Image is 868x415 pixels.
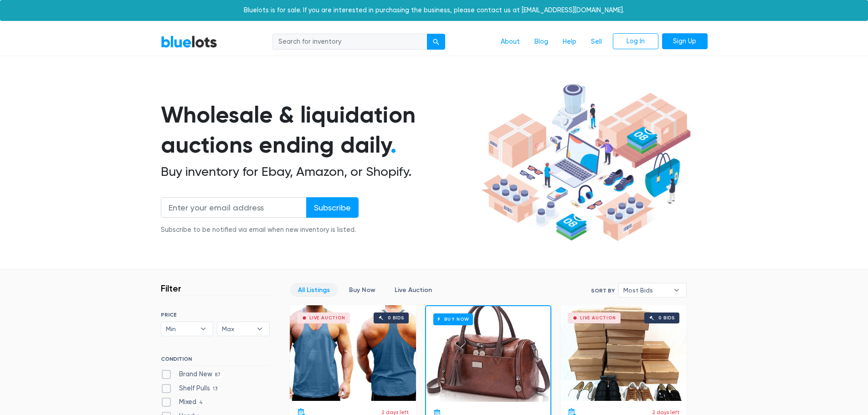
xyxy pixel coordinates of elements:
[161,397,206,407] label: Mixed
[613,33,658,50] a: Log In
[161,369,224,379] label: Brand New
[623,283,669,297] span: Most Bids
[560,305,687,401] a: Live Auction 0 bids
[161,384,221,394] label: Shelf Pulls
[662,33,708,50] a: Sign Up
[212,371,224,379] span: 87
[580,316,616,320] div: Live Auction
[194,322,213,336] b: ▾
[290,305,416,401] a: Live Auction 0 bids
[290,283,338,297] a: All Listings
[387,283,440,297] a: Live Auction
[591,287,615,295] label: Sort By
[161,164,478,179] h2: Buy inventory for Ebay, Amazon, or Shopify.
[161,283,181,294] h3: Filter
[161,356,270,366] h6: CONDITION
[658,316,675,320] div: 0 bids
[161,225,359,235] div: Subscribe to be notified via email when new inventory is listed.
[309,316,345,320] div: Live Auction
[306,197,359,218] input: Subscribe
[478,80,694,246] img: hero-ee84e7d0318cb26816c560f6b4441b76977f77a177738b4e94f68c95b2b83dbb.png
[667,283,686,297] b: ▾
[166,322,196,336] span: Min
[272,34,427,50] input: Search for inventory
[161,100,478,160] h1: Wholesale & liquidation auctions ending daily
[161,312,270,318] h6: PRICE
[341,283,383,297] a: Buy Now
[210,385,221,393] span: 13
[584,33,609,51] a: Sell
[222,322,252,336] span: Max
[433,313,473,325] h6: Buy Now
[161,197,307,218] input: Enter your email address
[390,131,396,159] span: .
[250,322,269,336] b: ▾
[388,316,404,320] div: 0 bids
[196,400,206,407] span: 4
[426,306,550,402] a: Buy Now
[555,33,584,51] a: Help
[493,33,527,51] a: About
[527,33,555,51] a: Blog
[161,35,217,48] a: BlueLots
